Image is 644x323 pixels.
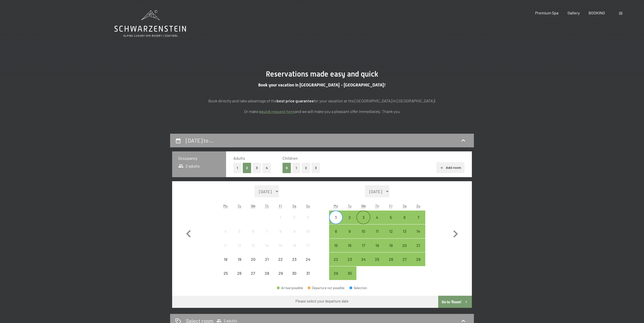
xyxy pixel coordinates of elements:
div: Departure not possible [246,239,260,252]
div: Departure not possible [301,224,315,238]
abbr: Sunday [416,204,420,208]
h2: [DATE] to … [186,137,214,144]
div: 15 [330,243,342,256]
div: Departure possible [412,211,425,224]
div: 27 [398,257,411,270]
div: Departure not possible [219,252,232,266]
div: Sat Sep 27 2025 [398,252,411,266]
div: Mon Aug 11 2025 [219,239,232,252]
div: Departure possible [329,266,343,280]
div: Thu Sep 11 2025 [370,224,384,238]
span: Reservations made easy and quick [266,70,378,78]
div: Tue Sep 16 2025 [343,239,356,252]
div: 30 [343,271,356,284]
div: Wed Aug 13 2025 [246,239,260,252]
div: 25 [219,271,232,284]
div: Departure not possible [288,211,301,224]
div: Departure not possible [219,239,232,252]
div: Wed Aug 27 2025 [246,266,260,280]
abbr: Thursday [375,204,379,208]
div: Departure not possible [288,239,301,252]
div: Departure possible [412,252,425,266]
div: 5 [385,215,397,228]
div: Departure possible [370,224,384,238]
div: 23 [343,257,356,270]
div: Departure possible [384,239,398,252]
div: Sun Aug 03 2025 [301,211,315,224]
div: 28 [412,257,425,270]
div: 14 [412,229,425,242]
div: Wed Aug 20 2025 [246,252,260,266]
div: Thu Aug 07 2025 [260,224,274,238]
button: 2 [302,163,310,173]
div: Departure not possible [308,286,345,290]
div: Departure not possible [260,239,274,252]
div: Departure possible [329,252,343,266]
div: 31 [302,271,314,284]
div: 8 [330,229,342,242]
span: BOOKING [589,10,605,15]
div: Departure not possible [301,266,315,280]
div: Mon Aug 18 2025 [219,252,232,266]
button: Previous month [181,185,196,280]
div: 7 [260,229,273,242]
div: Departure possible [412,239,425,252]
button: 3 [253,163,261,173]
abbr: Thursday [265,204,269,208]
div: 29 [274,271,287,284]
div: Thu Sep 18 2025 [370,239,384,252]
div: Departure not possible [274,211,287,224]
div: 8 [274,229,287,242]
div: Fri Sep 05 2025 [384,211,398,224]
div: Departure not possible [301,252,315,266]
span: Premium Spa [535,10,558,15]
a: quick request here [261,109,295,114]
div: Departure possible [356,224,370,238]
div: Departure possible [370,252,384,266]
div: Sun Aug 17 2025 [301,239,315,252]
div: Tue Sep 30 2025 [343,266,356,280]
div: 19 [385,243,397,256]
div: 1 [330,215,342,228]
div: Departure possible [356,211,370,224]
div: Thu Sep 25 2025 [370,252,384,266]
div: Mon Aug 25 2025 [219,266,232,280]
div: 17 [302,243,314,256]
div: Departure possible [329,239,343,252]
div: Wed Sep 24 2025 [356,252,370,266]
div: 11 [219,243,232,256]
div: Fri Sep 26 2025 [384,252,398,266]
div: Departure not possible [274,224,287,238]
div: Departure not possible [246,224,260,238]
div: Fri Sep 12 2025 [384,224,398,238]
div: 3 [357,215,370,228]
div: 15 [274,243,287,256]
div: Wed Sep 17 2025 [356,239,370,252]
div: Fri Aug 29 2025 [274,266,287,280]
div: Sun Aug 24 2025 [301,252,315,266]
div: 24 [302,257,314,270]
div: Sat Aug 09 2025 [288,224,301,238]
div: Wed Sep 10 2025 [356,224,370,238]
div: Departure possible [356,252,370,266]
div: 26 [385,257,397,270]
div: 2 [288,215,301,228]
div: 29 [330,271,342,284]
div: Departure possible [398,252,411,266]
div: 19 [233,257,246,270]
div: Tue Aug 05 2025 [232,224,246,238]
div: 4 [371,215,384,228]
div: Wed Sep 03 2025 [356,211,370,224]
div: Tue Aug 19 2025 [232,252,246,266]
div: 21 [260,257,273,270]
div: 4 [219,229,232,242]
div: Departure not possible [288,224,301,238]
div: Fri Aug 15 2025 [274,239,287,252]
div: Thu Aug 28 2025 [260,266,274,280]
button: Go to ‘Room’ [438,296,472,308]
strong: best price guarantee [277,98,314,103]
abbr: Sunday [306,204,310,208]
div: Sun Sep 28 2025 [412,252,425,266]
div: Tue Sep 23 2025 [343,252,356,266]
abbr: Wednesday [251,204,255,208]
